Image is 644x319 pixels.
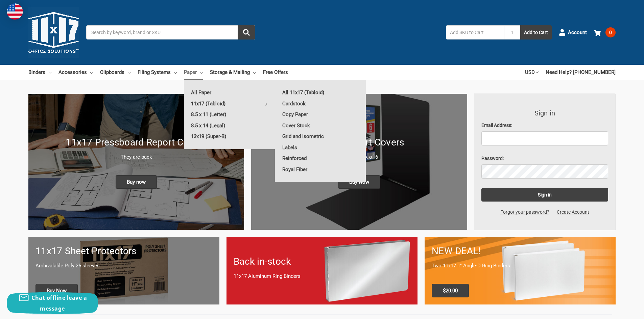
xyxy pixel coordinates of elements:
[35,284,78,297] span: Buy Now
[605,27,616,37] span: 0
[86,25,255,39] input: Search by keyword, brand or SKU
[31,294,87,312] span: Chat offline leave a message
[481,155,609,162] label: Password:
[234,272,410,280] p: 11x17 Aluminum Ring Binders
[28,65,51,80] a: Binders
[559,24,587,41] a: Account
[481,188,609,202] input: Sign in
[432,284,469,297] span: $20.00
[28,94,244,230] a: New 11x17 Pressboard Binders 11x17 Pressboard Report Covers They are back Buy now
[184,109,275,120] a: 8.5 x 11 (Letter)
[35,153,237,161] p: They are back
[35,135,237,150] h1: 11x17 Pressboard Report Covers
[58,65,93,80] a: Accessories
[7,292,98,314] button: Chat offline leave a message
[275,131,366,142] a: Grid and Isometric
[35,262,212,270] p: Archivalable Poly 25 sleeves
[275,153,366,164] a: Reinforced
[553,209,593,216] a: Create Account
[116,175,157,189] span: Buy now
[275,87,366,98] a: All 11x17 (Tabloid)
[425,237,616,304] a: 11x17 Binder 2-pack only $20.00 NEW DEAL! Two 11x17 1" Angle-D Ring Binders $20.00
[275,142,366,153] a: Labels
[28,7,79,58] img: 11x17.com
[520,25,552,39] button: Add to Cart
[7,3,23,20] img: duty and tax information for United States
[275,98,366,109] a: Cardstock
[594,24,616,41] a: 0
[546,65,616,80] a: Need Help? [PHONE_NUMBER]
[251,94,467,230] a: 11x17 Report Covers 11x17 Report Covers Black - pack of 6 Buy Now
[35,244,212,258] h1: 11x17 Sheet Protectors
[28,94,244,230] img: New 11x17 Pressboard Binders
[184,87,275,98] a: All Paper
[446,25,504,39] input: Add SKU to Cart
[226,237,418,304] a: Back in-stock 11x17 Aluminum Ring Binders
[184,131,275,142] a: 13x19 (Super-B)
[258,153,460,161] p: Black - pack of 6
[275,109,366,120] a: Copy Paper
[432,262,609,270] p: Two 11x17 1" Angle-D Ring Binders
[234,255,410,269] h1: Back in-stock
[481,122,609,129] label: Email Address:
[525,65,539,80] a: USD
[184,98,275,109] a: 11x17 (Tabloid)
[497,209,553,216] a: Forgot your password?
[263,65,288,80] a: Free Offers
[184,120,275,131] a: 8.5 x 14 (Legal)
[275,120,366,131] a: Cover Stock
[28,237,219,304] a: 11x17 sheet protectors 11x17 Sheet Protectors Archivalable Poly 25 sleeves Buy Now
[588,301,644,319] iframe: Google Customer Reviews
[568,29,587,36] span: Account
[100,65,130,80] a: Clipboards
[275,164,366,175] a: Royal Fiber
[138,65,177,80] a: Filing Systems
[184,65,203,80] a: Paper
[481,108,609,118] h3: Sign in
[210,65,256,80] a: Storage & Mailing
[432,244,609,258] h1: NEW DEAL!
